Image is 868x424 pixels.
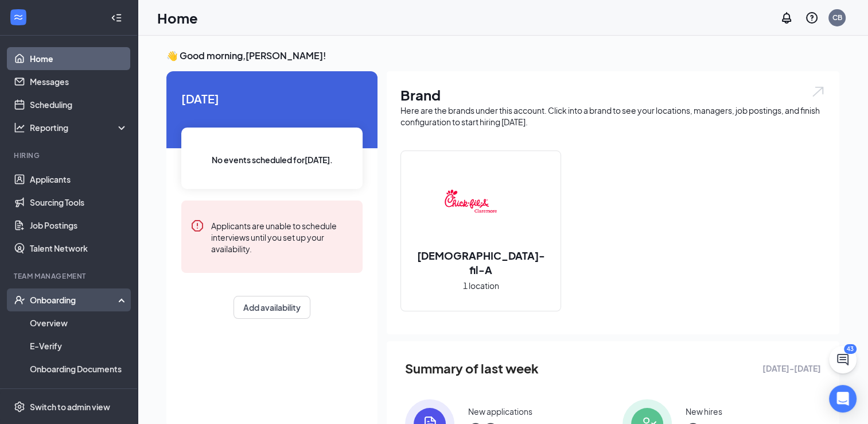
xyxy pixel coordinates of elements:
a: Talent Network [30,237,128,260]
div: Reporting [30,122,129,133]
span: 1 location [463,279,499,292]
button: ChatActive [829,346,857,373]
a: E-Verify [30,334,128,357]
a: Job Postings [30,214,128,237]
div: CB [832,13,842,22]
a: Activity log [30,380,128,403]
svg: Error [190,219,204,233]
a: Applicants [30,168,128,191]
div: Hiring [14,151,126,160]
img: open.6027fd2a22e1237b5b06.svg [811,85,826,98]
svg: WorkstreamLogo [13,11,24,23]
div: New hires [686,406,722,417]
svg: Settings [14,401,25,413]
button: Add availability [233,296,310,319]
span: [DATE] - [DATE] [762,362,821,375]
h2: [DEMOGRAPHIC_DATA]-fil-A [401,248,560,277]
svg: Analysis [14,122,25,133]
div: 43 [844,344,857,354]
div: Here are the brands under this account. Click into a brand to see your locations, managers, job p... [400,105,826,128]
div: Onboarding [30,294,118,306]
svg: QuestionInfo [805,11,819,25]
h3: 👋 Good morning, [PERSON_NAME] ! [166,49,839,62]
h1: Brand [400,85,826,105]
div: Open Intercom Messenger [829,385,857,413]
span: [DATE] [181,90,363,107]
a: Sourcing Tools [30,191,128,214]
div: New applications [468,406,532,417]
a: Onboarding Documents [30,357,128,380]
div: Team Management [14,271,126,281]
svg: Notifications [780,11,793,25]
svg: ChatActive [836,353,850,367]
div: Switch to admin view [30,401,110,413]
a: Messages [30,70,128,93]
img: Chick-fil-A [444,170,517,244]
span: Summary of last week [405,359,539,379]
span: No events scheduled for [DATE] . [212,153,333,166]
div: Applicants are unable to schedule interviews until you set up your availability. [211,219,353,255]
a: Scheduling [30,93,128,116]
a: Home [30,47,128,70]
h1: Home [157,8,198,28]
a: Overview [30,311,128,334]
svg: UserCheck [14,294,25,306]
svg: Collapse [111,12,122,24]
